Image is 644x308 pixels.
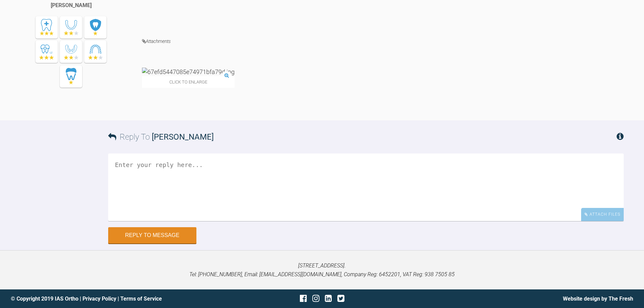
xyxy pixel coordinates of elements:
h3: Reply To [108,131,214,143]
a: Website design by The Fresh [563,295,633,302]
h4: Attachments [142,37,624,46]
div: [PERSON_NAME] [51,1,92,10]
a: Privacy Policy [82,295,116,302]
span: Click to enlarge [142,76,235,88]
button: Reply to Message [108,227,196,243]
span: [PERSON_NAME] [152,132,214,142]
p: [STREET_ADDRESS]. Tel: [PHONE_NUMBER], Email: [EMAIL_ADDRESS][DOMAIN_NAME], Company Reg: 6452201,... [11,261,633,279]
div: © Copyright 2019 IAS Ortho | | [11,294,218,303]
a: Terms of Service [120,295,162,302]
img: 67efd5447085e74971bfa79d.jpg [142,68,235,76]
div: Attach Files [581,208,624,221]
